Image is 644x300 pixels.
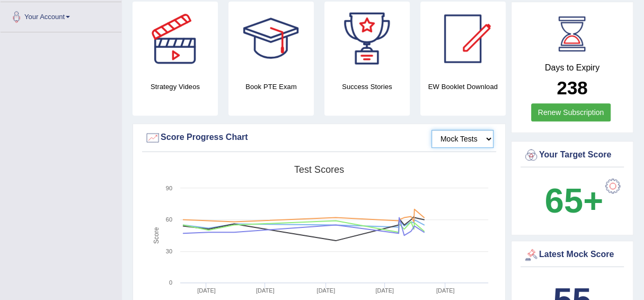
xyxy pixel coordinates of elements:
text: 0 [169,279,172,286]
tspan: Test scores [294,164,344,175]
a: Renew Subscription [531,103,611,121]
text: 60 [166,216,172,223]
tspan: [DATE] [197,287,216,294]
div: Latest Mock Score [523,247,621,263]
tspan: [DATE] [436,287,455,294]
a: Your Account [1,2,121,29]
tspan: [DATE] [375,287,394,294]
b: 65+ [545,181,603,220]
h4: EW Booklet Download [420,81,506,92]
div: Score Progress Chart [145,130,493,146]
h4: Book PTE Exam [228,81,314,92]
text: 30 [166,248,172,254]
tspan: [DATE] [256,287,275,294]
b: 238 [557,77,587,98]
h4: Strategy Videos [133,81,218,92]
h4: Success Stories [324,81,410,92]
h4: Days to Expiry [523,63,621,73]
div: Your Target Score [523,147,621,163]
tspan: Score [153,227,160,244]
text: 90 [166,185,172,191]
tspan: [DATE] [316,287,335,294]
